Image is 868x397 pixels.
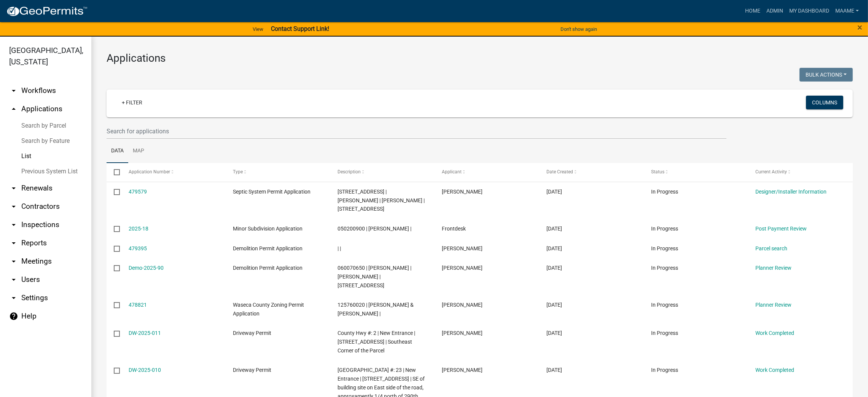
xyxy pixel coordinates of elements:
[651,245,678,251] span: In Progress
[233,245,303,251] span: Demolition Permit Application
[546,330,562,336] span: 09/15/2025
[651,302,678,308] span: In Progress
[338,169,361,174] span: Description
[116,96,148,109] a: + Filter
[250,23,266,35] a: View
[107,163,121,181] datatable-header-cell: Select
[742,4,763,18] a: Home
[9,275,18,284] i: arrow_drop_down
[226,163,330,181] datatable-header-cell: Type
[857,23,862,32] button: Close
[442,226,466,232] span: Frontdesk
[129,265,164,271] a: Demo-2025-90
[129,226,148,232] a: 2025-18
[233,189,311,195] span: Septic System Permit Application
[9,104,18,114] i: arrow_drop_up
[756,245,788,251] a: Parcel search
[9,86,18,95] i: arrow_drop_down
[129,245,147,251] a: 479395
[233,367,271,373] span: Driveway Permit
[651,330,678,336] span: In Progress
[546,367,562,373] span: 09/12/2025
[442,330,483,336] span: Kyle Skoglund
[338,265,411,288] span: 060070650 | JACOB M WOLFF | DANIELLE C WOLFF | 42860 CO LINE RD
[129,330,161,336] a: DW-2025-011
[651,226,678,232] span: In Progress
[546,245,562,251] span: 09/16/2025
[442,265,483,271] span: Jacob Wolff
[128,139,149,163] a: Map
[546,169,573,174] span: Date Created
[338,245,341,251] span: | |
[9,239,18,248] i: arrow_drop_down
[233,226,303,232] span: Minor Subdivision Application
[800,68,853,82] button: Bulk Actions
[442,245,483,251] span: Jacob Wolff
[832,4,862,18] a: Maame
[9,257,18,266] i: arrow_drop_down
[121,163,226,181] datatable-header-cell: Application Number
[129,367,161,373] a: DW-2025-010
[233,265,303,271] span: Demolition Permit Application
[442,189,483,195] span: Phillip Schleicher
[129,302,147,308] a: 478821
[756,169,787,174] span: Current Activity
[756,302,792,308] a: Planner Review
[233,302,304,317] span: Waseca County Zoning Permit Application
[9,202,18,211] i: arrow_drop_down
[539,163,644,181] datatable-header-cell: Date Created
[338,302,414,317] span: 125760020 | LISA K & WILLIAM K POPPE |
[651,367,678,373] span: In Progress
[338,189,425,212] span: 33960 98TH ST | MICHAEL K ELLIS | BARBARA A PELSON-ELLIS |33960 98TH ST
[107,139,128,163] a: Data
[806,96,843,109] button: Columns
[546,265,562,271] span: 09/16/2025
[546,189,562,195] span: 09/16/2025
[763,4,786,18] a: Admin
[233,169,243,174] span: Type
[9,184,18,193] i: arrow_drop_down
[9,293,18,303] i: arrow_drop_down
[9,312,18,321] i: help
[9,220,18,229] i: arrow_drop_down
[644,163,749,181] datatable-header-cell: Status
[442,367,483,373] span: Daniel Kuhns
[557,23,600,35] button: Don't show again
[442,169,462,174] span: Applicant
[442,302,483,308] span: William Poppe
[651,189,678,195] span: In Progress
[857,22,862,33] span: ×
[756,226,807,232] a: Post Payment Review
[233,330,271,336] span: Driveway Permit
[338,226,411,232] span: 050200900 | GARY G MITTELSTEADT |
[435,163,539,181] datatable-header-cell: Applicant
[107,52,853,65] h3: Applications
[756,330,795,336] a: Work Completed
[756,189,827,195] a: Designer/Installer Information
[546,302,562,308] span: 09/15/2025
[786,4,832,18] a: My Dashboard
[271,25,329,32] strong: Contact Support Link!
[651,265,678,271] span: In Progress
[546,226,562,232] span: 09/16/2025
[756,265,792,271] a: Planner Review
[651,169,664,174] span: Status
[756,367,795,373] a: Work Completed
[129,169,170,174] span: Application Number
[338,330,415,354] span: County Hwy #: 2 | New Entrance | 6583 360TH AVE | Southeast Corner of the Parcel
[129,189,147,195] a: 479579
[107,123,726,139] input: Search for applications
[330,163,435,181] datatable-header-cell: Description
[748,163,853,181] datatable-header-cell: Current Activity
